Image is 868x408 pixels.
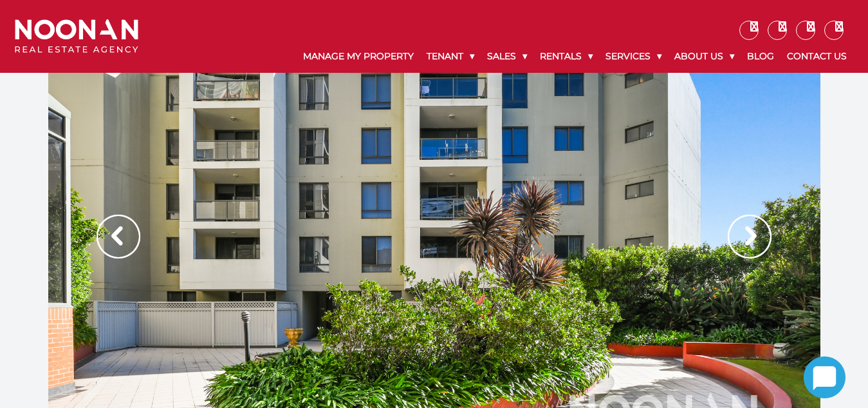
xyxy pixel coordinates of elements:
a: Tenant [420,40,481,73]
img: Arrow slider [728,215,771,258]
img: Noonan Real Estate Agency [15,19,138,53]
a: Blog [741,40,780,73]
a: Contact Us [780,40,853,73]
a: Manage My Property [297,40,420,73]
a: About Us [668,40,741,73]
a: Services [599,40,668,73]
a: Rentals [533,40,599,73]
a: Sales [481,40,533,73]
img: Arrow slider [97,215,140,258]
